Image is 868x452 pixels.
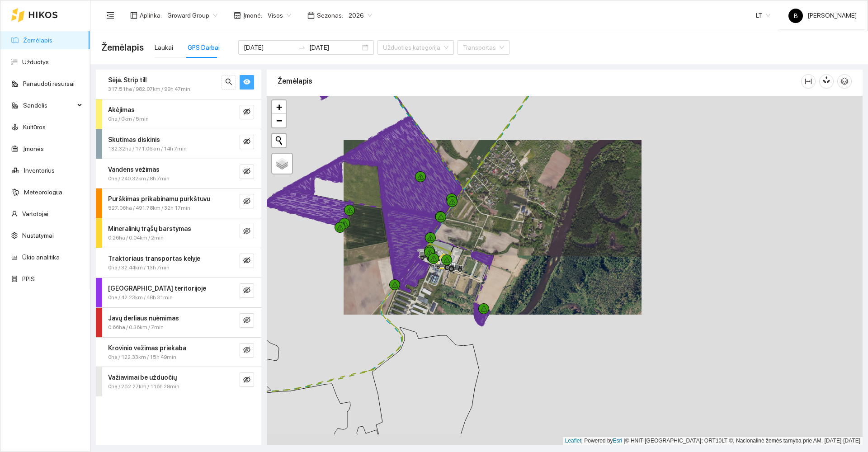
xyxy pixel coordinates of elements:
[108,264,170,272] span: 0ha / 32.44km / 13h 7min
[240,254,254,268] button: eye-invisible
[108,136,160,143] strong: Skutimas diskinis
[276,101,282,113] span: +
[108,344,186,352] strong: Krovinio vežimas priekaba
[225,78,232,87] span: search
[240,105,254,119] button: eye-invisible
[240,75,254,89] button: eye
[243,10,262,20] span: Įmonė :
[96,367,261,396] div: Važiavimai be užduočių0ha / 252.27km / 116h 28mineye-invisible
[240,343,254,358] button: eye-invisible
[96,248,261,278] div: Traktoriaus transportas kelyje0ha / 32.44km / 13h 7mineye-invisible
[155,42,173,52] div: Laukai
[613,438,623,444] a: Esri
[276,115,282,126] span: −
[108,323,164,332] span: 0.66ha / 0.36km / 7min
[243,138,250,146] span: eye-invisible
[272,100,286,114] a: Zoom in
[243,78,250,87] span: eye
[108,374,177,381] strong: Važiavimai be užduočių
[23,123,46,131] a: Kultūros
[108,315,179,322] strong: Javų derliaus nuėmimas
[272,134,286,147] button: Initiate a new search
[167,9,217,22] span: Groward Group
[243,108,250,117] span: eye-invisible
[22,232,54,239] a: Nustatymai
[101,6,119,24] button: menu-fold
[96,308,261,337] div: Javų derliaus nuėmimas0.66ha / 0.36km / 7mineye-invisible
[243,198,250,206] span: eye-invisible
[24,167,55,174] a: Inventorius
[240,135,254,149] button: eye-invisible
[108,174,170,183] span: 0ha / 240.32km / 8h 7min
[108,76,146,84] strong: Sėja. Strip till
[309,42,360,52] input: Pabaigos data
[243,346,250,355] span: eye-invisible
[272,154,292,174] a: Layers
[794,9,798,23] span: B
[106,11,114,19] span: menu-fold
[243,287,250,295] span: eye-invisible
[130,12,137,19] span: layout
[240,165,254,179] button: eye-invisible
[108,166,160,173] strong: Vandens vežimas
[565,438,581,444] a: Leaflet
[234,12,241,19] span: shop
[222,75,236,89] button: search
[96,218,261,248] div: Mineralinių trąšų barstymas0.26ha / 0.04km / 2mineye-invisible
[96,99,261,129] div: Akėjimas0ha / 0km / 5mineye-invisible
[788,12,857,19] span: [PERSON_NAME]
[240,283,254,298] button: eye-invisible
[23,80,75,87] a: Panaudoti resursai
[756,9,770,22] span: LT
[298,44,306,51] span: swap-right
[108,234,164,242] span: 0.26ha / 0.04km / 2min
[101,40,144,55] span: Žemėlapis
[243,376,250,385] span: eye-invisible
[268,9,291,22] span: Visos
[188,42,220,52] div: GPS Darbai
[96,278,261,307] div: [GEOGRAPHIC_DATA] teritorijoje0ha / 42.23km / 48h 31mineye-invisible
[96,338,261,367] div: Krovinio vežimas priekaba0ha / 122.33km / 15h 49mineye-invisible
[96,159,261,188] div: Vandens vežimas0ha / 240.32km / 8h 7mineye-invisible
[240,224,254,238] button: eye-invisible
[244,42,295,52] input: Pradžios data
[22,210,48,217] a: Vartotojai
[108,145,187,153] span: 132.32ha / 171.06km / 14h 7min
[108,106,135,113] strong: Akėjimas
[349,9,372,22] span: 2026
[243,227,250,236] span: eye-invisible
[96,129,261,159] div: Skutimas diskinis132.32ha / 171.06km / 14h 7mineye-invisible
[317,10,343,20] span: Sezonas :
[96,70,261,99] div: Sėja. Strip till317.51ha / 982.07km / 99h 47minsearcheye
[802,78,815,85] span: column-width
[108,293,173,302] span: 0ha / 42.23km / 48h 31min
[108,285,206,292] strong: [GEOGRAPHIC_DATA] teritorijoje
[108,115,149,123] span: 0ha / 0km / 5min
[108,204,190,212] span: 527.06ha / 491.78km / 32h 17min
[108,195,210,202] strong: Purškimas prikabinamu purkštuvu
[108,353,176,362] span: 0ha / 122.33km / 15h 49min
[24,188,62,196] a: Meteorologija
[23,37,52,44] a: Žemėlapis
[22,254,60,261] a: Ūkio analitika
[108,225,191,232] strong: Mineralinių trąšų barstymas
[96,188,261,218] div: Purškimas prikabinamu purkštuvu527.06ha / 491.78km / 32h 17mineye-invisible
[563,437,863,445] div: | Powered by © HNIT-[GEOGRAPHIC_DATA]; ORT10LT ©, Nacionalinė žemės tarnyba prie AM, [DATE]-[DATE]
[240,313,254,328] button: eye-invisible
[108,382,179,391] span: 0ha / 252.27km / 116h 28min
[23,145,44,152] a: Įmonės
[243,316,250,325] span: eye-invisible
[278,68,801,94] div: Žemėlapis
[240,194,254,208] button: eye-invisible
[240,372,254,387] button: eye-invisible
[243,168,250,176] span: eye-invisible
[307,12,315,19] span: calendar
[298,44,306,51] span: to
[22,275,35,282] a: PPIS
[23,96,75,114] span: Sandėlis
[801,74,816,89] button: column-width
[108,255,200,262] strong: Traktoriaus transportas kelyje
[272,114,286,127] a: Zoom out
[243,257,250,265] span: eye-invisible
[108,85,190,94] span: 317.51ha / 982.07km / 99h 47min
